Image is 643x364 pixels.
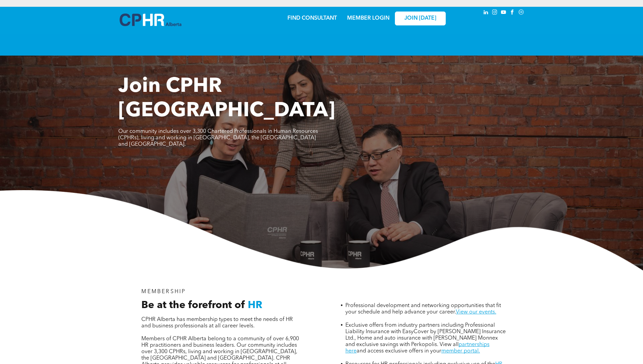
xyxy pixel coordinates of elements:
[345,303,501,315] span: Professional development and networking opportunities that fit your schedule and help advance you...
[500,8,507,18] a: youtube
[141,289,186,295] span: MEMBERSHIP
[120,14,181,26] img: A blue and white logo for cp alberta
[118,129,318,147] span: Our community includes over 3,300 Chartered Professionals in Human Resources (CPHRs), living and ...
[345,323,506,347] span: Exclusive offers from industry partners including Professional Liability Insurance with EasyCover...
[287,16,337,21] a: FIND CONSULTANT
[491,8,499,18] a: instagram
[482,8,490,18] a: linkedin
[518,8,525,18] a: Social network
[441,348,480,354] a: member portal.
[404,15,436,22] span: JOIN [DATE]
[141,300,245,310] span: Be at the forefront of
[509,8,516,18] a: facebook
[141,317,293,329] span: CPHR Alberta has membership types to meet the needs of HR and business professionals at all caree...
[357,348,441,354] span: and access exclusive offers in your
[456,309,496,315] a: View our events.
[347,16,389,21] a: MEMBER LOGIN
[395,12,446,25] a: JOIN [DATE]
[248,300,262,310] span: HR
[118,77,335,121] span: Join CPHR [GEOGRAPHIC_DATA]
